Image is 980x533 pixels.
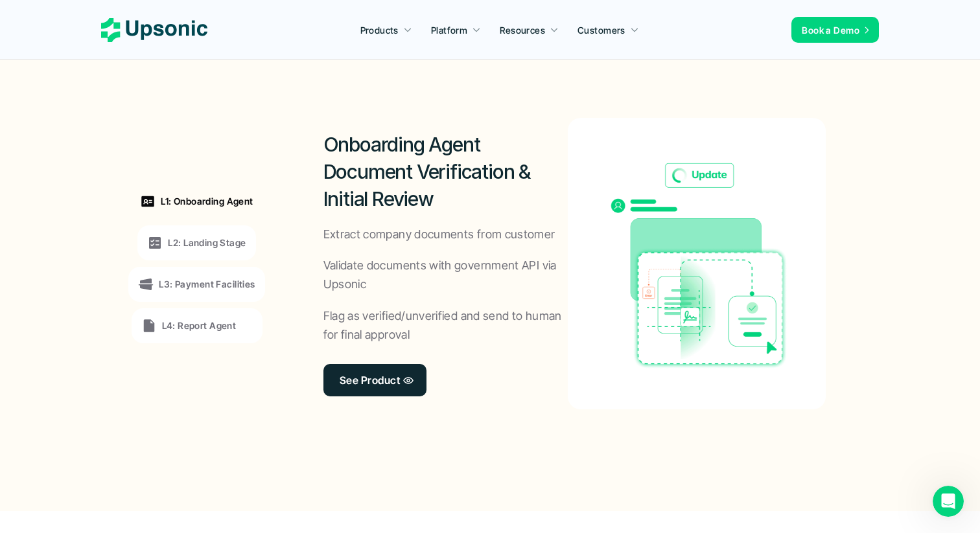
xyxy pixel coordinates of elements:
[353,18,420,41] a: Products
[791,17,879,43] a: Book a Demo
[431,23,467,37] p: Platform
[323,225,555,244] p: Extract company documents from customer
[360,23,399,37] p: Products
[162,319,237,332] p: L4: Report Agent
[340,370,400,389] p: See Product
[500,23,545,37] p: Resources
[168,236,246,249] p: L2: Landing Stage
[323,364,426,396] a: See Product
[161,194,253,208] p: L1: Onboarding Agent
[802,23,859,37] p: Book a Demo
[323,131,568,212] h2: Onboarding Agent Document Verification & Initial Review
[323,256,568,294] p: Validate documents with government API via Upsonic
[577,23,625,37] p: Customers
[323,307,568,345] p: Flag as verified/unverified and send to human for final approval
[159,277,255,291] p: L3: Payment Facilities
[933,486,964,517] iframe: Intercom live chat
